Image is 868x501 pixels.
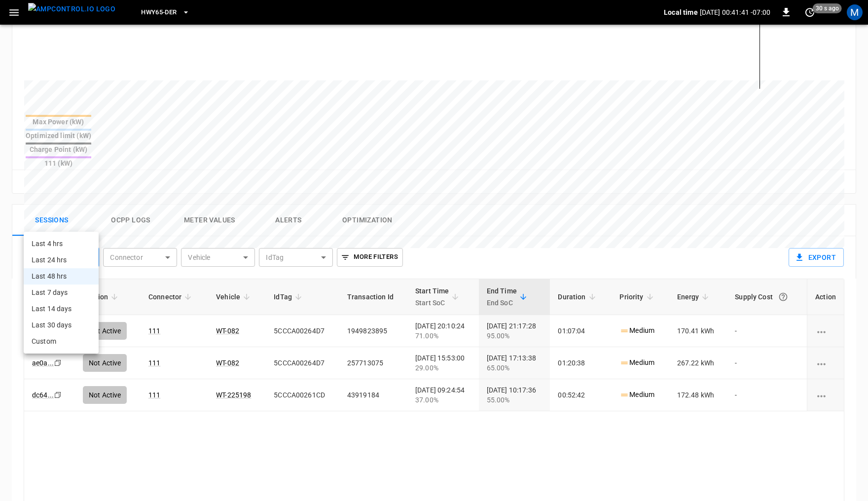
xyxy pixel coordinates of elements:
[24,333,99,350] li: Custom
[24,317,99,333] li: Last 30 days
[24,285,99,301] li: Last 7 days
[24,301,99,317] li: Last 14 days
[24,252,99,268] li: Last 24 hrs
[24,236,99,252] li: Last 4 hrs
[24,268,99,285] li: Last 48 hrs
